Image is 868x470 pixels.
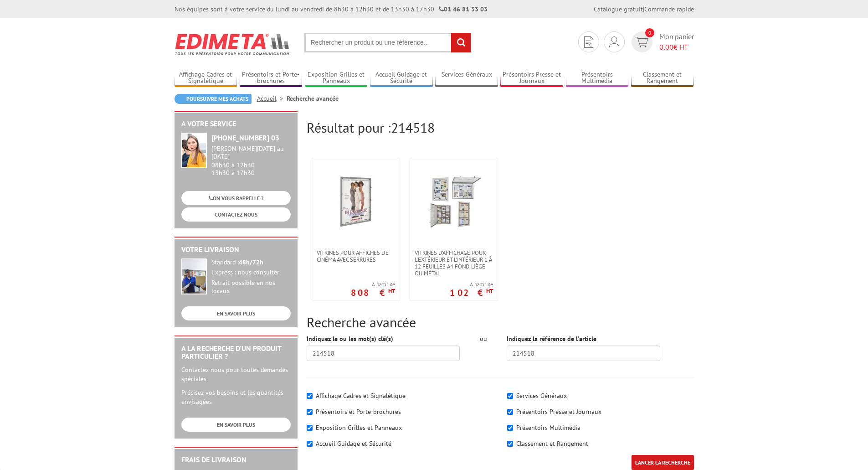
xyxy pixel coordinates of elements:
[659,31,694,52] span: Mon panier
[351,290,395,295] p: 808 €
[287,94,339,103] li: Recherche avancée
[304,33,471,52] input: Rechercher un produit ou une référence...
[659,42,673,52] span: 0,00
[181,246,291,254] h2: Votre livraison
[435,71,498,86] a: Services Généraux
[516,408,601,416] label: Présentoirs Presse et Journaux
[181,456,291,464] h2: Frais de Livraison
[516,392,567,400] label: Services Généraux
[629,31,694,52] a: devis rapide 0 Mon panier 0,00€ HT
[609,36,619,47] img: devis rapide
[410,249,498,277] a: Vitrines d'affichage pour l'extérieur et l'intérieur 1 à 12 feuilles A4 fond liège ou métal
[211,133,279,142] strong: [PHONE_NUMBER] 03
[500,71,563,86] a: Présentoirs Presse et Journaux
[181,418,291,432] a: EN SAVOIR PLUS
[175,71,237,86] a: Affichage Cadres et Signalétique
[635,37,648,47] img: devis rapide
[307,120,694,135] h2: Résultat pour :
[239,258,263,266] strong: 48h/72h
[450,290,493,295] p: 102 €
[181,258,207,294] img: widget-livraison.jpg
[594,5,694,14] div: |
[211,279,291,295] div: Retrait possible en nos locaux
[415,249,493,277] span: Vitrines d'affichage pour l'extérieur et l'intérieur 1 à 12 feuilles A4 fond liège ou métal
[307,409,313,415] input: Présentoirs et Porte-brochures
[326,172,385,231] img: Vitrines pour affiches de cinéma avec serrures
[211,145,291,160] div: [PERSON_NAME][DATE] au [DATE]
[507,441,513,447] input: Classement et Rangement
[388,287,395,295] sup: HT
[566,71,629,86] a: Présentoirs Multimédia
[175,5,488,14] div: Nos équipes sont à votre service du lundi au vendredi de 8h30 à 12h30 et de 13h30 à 17h30
[181,306,291,320] a: EN SAVOIR PLUS
[305,71,368,86] a: Exposition Grilles et Panneaux
[507,425,513,431] input: Présentoirs Multimédia
[659,42,694,52] span: € HT
[211,269,291,277] div: Express : nous consulter
[644,5,694,13] a: Commande rapide
[211,145,291,176] div: 08h30 à 12h30 13h30 à 17h30
[181,133,207,168] img: widget-service.jpg
[307,393,313,399] input: Affichage Cadres et Signalétique
[307,425,313,431] input: Exposition Grilles et Panneaux
[181,191,291,205] a: ON VOUS RAPPELLE ?
[370,71,433,86] a: Accueil Guidage et Sécurité
[594,5,643,13] a: Catalogue gratuit
[584,36,593,48] img: devis rapide
[316,439,391,448] label: Accueil Guidage et Sécurité
[181,388,291,406] p: Précisez vos besoins et les quantités envisagées
[317,249,395,263] span: Vitrines pour affiches de cinéma avec serrures
[450,281,493,288] span: A partir de
[181,365,291,383] p: Contactez-nous pour toutes demandes spéciales
[632,455,694,470] input: LANCER LA RECHERCHE
[257,94,287,103] a: Accueil
[391,119,435,136] span: 214518
[439,5,488,13] strong: 01 46 81 33 03
[507,334,596,343] label: Indiquez la référence de l'article
[316,392,406,400] label: Affichage Cadres et Signalétique
[516,424,580,432] label: Présentoirs Multimédia
[631,71,694,86] a: Classement et Rangement
[181,345,291,361] h2: A la recherche d'un produit particulier ?
[175,94,252,104] a: Poursuivre mes achats
[316,408,401,416] label: Présentoirs et Porte-brochures
[240,71,303,86] a: Présentoirs et Porte-brochures
[181,120,291,128] h2: A votre service
[645,28,654,37] span: 0
[181,207,291,222] a: CONTACTEZ-NOUS
[486,287,493,295] sup: HT
[351,281,395,288] span: A partir de
[307,334,393,343] label: Indiquez le ou les mot(s) clé(s)
[312,249,400,263] a: Vitrines pour affiches de cinéma avec serrures
[316,424,402,432] label: Exposition Grilles et Panneaux
[451,33,471,52] input: rechercher
[307,315,694,330] h2: Recherche avancée
[307,441,313,447] input: Accueil Guidage et Sécurité
[507,393,513,399] input: Services Généraux
[211,258,291,267] div: Standard :
[424,172,483,231] img: Vitrines d'affichage pour l'extérieur et l'intérieur 1 à 12 feuilles A4 fond liège ou métal
[473,334,493,343] div: ou
[516,439,588,448] label: Classement et Rangement
[175,27,291,61] img: Edimeta
[507,409,513,415] input: Présentoirs Presse et Journaux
